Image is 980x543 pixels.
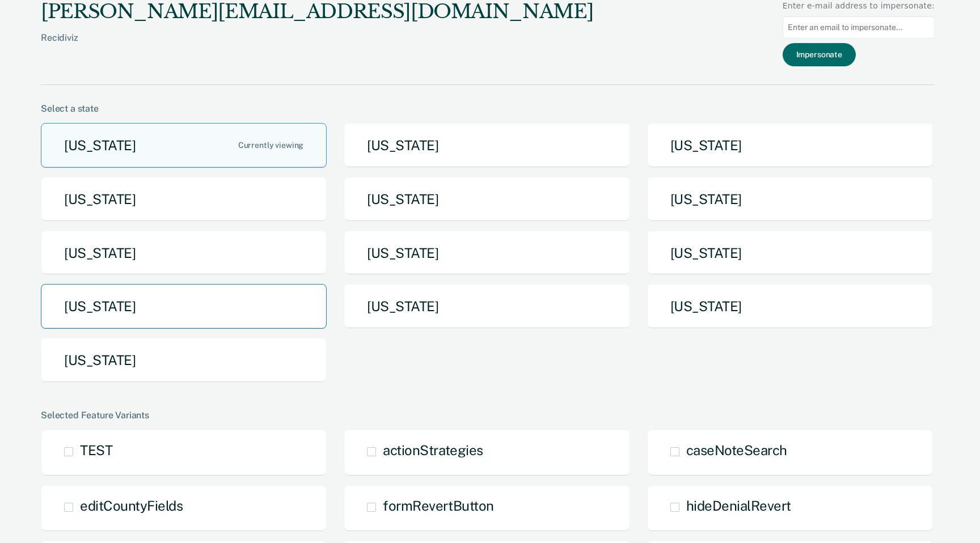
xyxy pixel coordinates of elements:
[647,123,933,168] button: [US_STATE]
[41,123,327,168] button: [US_STATE]
[344,284,630,329] button: [US_STATE]
[686,498,791,514] span: hideDenialRevert
[383,498,493,514] span: formRevertButton
[383,442,483,458] span: actionStrategies
[783,16,935,39] input: Enter an email to impersonate...
[647,177,933,222] button: [US_STATE]
[647,284,933,329] button: [US_STATE]
[41,32,593,61] div: Recidiviz
[41,177,327,222] button: [US_STATE]
[41,410,935,421] div: Selected Feature Variants
[41,103,935,114] div: Select a state
[344,123,630,168] button: [US_STATE]
[344,177,630,222] button: [US_STATE]
[686,442,787,458] span: caseNoteSearch
[344,231,630,275] button: [US_STATE]
[41,284,327,329] button: [US_STATE]
[80,442,112,458] span: TEST
[80,498,183,514] span: editCountyFields
[41,231,327,275] button: [US_STATE]
[41,338,327,383] button: [US_STATE]
[647,231,933,275] button: [US_STATE]
[783,43,856,66] button: Impersonate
